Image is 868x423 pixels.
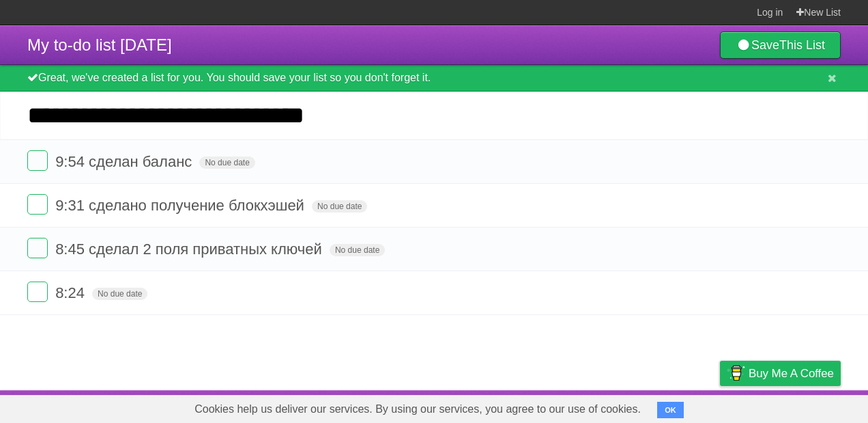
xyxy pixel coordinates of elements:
[656,394,686,420] a: Terms
[181,396,654,423] span: Cookies help us deliver our services. By using our services, you agree to our use of cookies.
[702,394,738,420] a: Privacy
[27,36,172,54] span: My to-do list [DATE]
[657,402,684,418] button: OK
[538,394,567,420] a: About
[755,394,841,420] a: Suggest a feature
[779,38,825,52] b: This List
[330,244,385,256] span: No due date
[27,282,48,302] label: Done
[312,200,367,213] span: No due date
[27,150,48,171] label: Done
[27,238,48,258] label: Done
[55,284,88,301] span: 8:24
[55,241,325,258] span: 8:45 сделал 2 поля приватных ключей
[92,288,147,300] span: No due date
[727,361,745,385] img: Buy me a coffee
[583,394,639,420] a: Developers
[199,156,255,169] span: No due date
[55,153,195,170] span: 9:54 сделан баланс
[27,194,48,215] label: Done
[720,361,841,386] a: Buy me a coffee
[55,197,308,214] span: 9:31 сделано получение блокхэшей
[720,31,841,59] a: SaveThis List
[749,361,834,385] span: Buy me a coffee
